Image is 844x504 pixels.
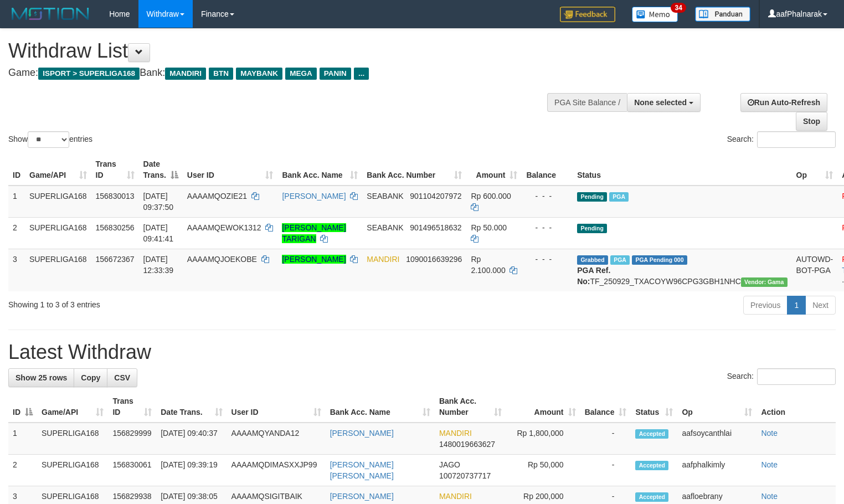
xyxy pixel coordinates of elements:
[756,391,836,423] th: Action
[8,6,92,22] img: MOTION_logo.png
[677,423,756,455] td: aafsoycanthlai
[330,460,394,480] a: [PERSON_NAME] [PERSON_NAME]
[471,255,505,275] span: Rp 2.100.000
[792,154,838,186] th: Op: activate to sort column ascending
[143,255,174,275] span: [DATE] 12:33:39
[96,223,135,232] span: 156830256
[577,224,607,233] span: Pending
[8,186,25,218] td: 1
[410,192,461,200] span: Copy 901104207972 to clipboard
[631,391,677,423] th: Status: activate to sort column ascending
[506,391,580,423] th: Amount: activate to sort column ascending
[16,373,67,382] span: Show 25 rows
[609,192,629,202] span: Marked by aafsengchandara
[634,98,687,107] span: None selected
[406,255,462,264] span: Copy 1090016639296 to clipboard
[522,154,573,186] th: Balance
[410,223,461,232] span: Copy 901496518632 to clipboard
[187,223,261,232] span: AAAAMQEWOK1312
[577,266,610,286] b: PGA Ref. No:
[580,455,631,486] td: -
[560,7,615,22] img: Feedback.jpg
[108,455,156,486] td: 156830061
[727,131,836,148] label: Search:
[227,455,326,486] td: AAAAMQDIMASXXJP99
[81,373,100,382] span: Copy
[8,249,25,291] td: 3
[367,223,403,232] span: SEABANK
[8,423,37,455] td: 1
[187,192,247,200] span: AAAAMQOZIE21
[635,461,668,470] span: Accepted
[320,68,351,80] span: PANIN
[38,68,140,80] span: ISPORT > SUPERLIGA168
[439,440,495,449] span: Copy 1480019663627 to clipboard
[8,341,836,363] h1: Latest Withdraw
[8,295,343,310] div: Showing 1 to 3 of 3 entries
[466,154,522,186] th: Amount: activate to sort column ascending
[741,277,788,287] span: Vendor URL: https://trx31.1velocity.biz
[8,455,37,486] td: 2
[761,460,778,469] a: Note
[143,223,174,243] span: [DATE] 09:41:41
[37,455,108,486] td: SUPERLIGA168
[577,192,607,202] span: Pending
[107,368,137,387] a: CSV
[156,455,227,486] td: [DATE] 09:39:19
[506,423,580,455] td: Rp 1,800,000
[439,460,460,469] span: JAGO
[156,391,227,423] th: Date Trans.: activate to sort column ascending
[796,112,827,131] a: Stop
[471,223,507,232] span: Rp 50.000
[114,373,130,382] span: CSV
[743,296,788,315] a: Previous
[37,423,108,455] td: SUPERLIGA168
[573,154,791,186] th: Status
[526,254,568,265] div: - - -
[580,391,631,423] th: Balance: activate to sort column ascending
[277,154,362,186] th: Bank Acc. Name: activate to sort column ascending
[792,249,838,291] td: AUTOWD-BOT-PGA
[362,154,466,186] th: Bank Acc. Number: activate to sort column ascending
[577,255,608,265] span: Grabbed
[108,391,156,423] th: Trans ID: activate to sort column ascending
[156,423,227,455] td: [DATE] 09:40:37
[8,391,37,423] th: ID: activate to sort column descending
[757,131,836,148] input: Search:
[471,192,511,200] span: Rp 600.000
[37,391,108,423] th: Game/API: activate to sort column ascending
[91,154,139,186] th: Trans ID: activate to sort column ascending
[28,131,69,148] select: Showentries
[209,68,233,80] span: BTN
[439,471,491,480] span: Copy 100720737717 to clipboard
[282,192,346,200] a: [PERSON_NAME]
[74,368,107,387] a: Copy
[96,192,135,200] span: 156830013
[354,68,369,80] span: ...
[671,3,686,13] span: 34
[761,492,778,501] a: Note
[330,492,394,501] a: [PERSON_NAME]
[25,154,91,186] th: Game/API: activate to sort column ascending
[25,249,91,291] td: SUPERLIGA168
[183,154,278,186] th: User ID: activate to sort column ascending
[787,296,806,315] a: 1
[526,222,568,233] div: - - -
[573,249,791,291] td: TF_250929_TXACOYW96CPG3GBH1NHC
[165,68,206,80] span: MANDIRI
[805,296,836,315] a: Next
[8,40,552,62] h1: Withdraw List
[439,429,472,438] span: MANDIRI
[367,192,403,200] span: SEABANK
[25,186,91,218] td: SUPERLIGA168
[757,368,836,385] input: Search:
[187,255,257,264] span: AAAAMQJOEKOBE
[632,255,687,265] span: PGA Pending
[677,455,756,486] td: aafphalkimly
[330,429,394,438] a: [PERSON_NAME]
[635,429,668,439] span: Accepted
[610,255,630,265] span: Marked by aafsengchandara
[8,217,25,249] td: 2
[695,7,750,22] img: panduan.png
[96,255,135,264] span: 156672367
